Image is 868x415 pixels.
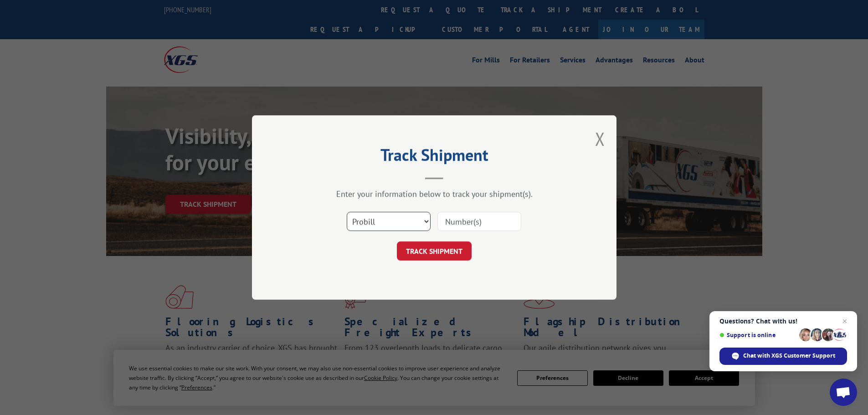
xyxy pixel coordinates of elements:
[298,149,571,166] h2: Track Shipment
[839,316,850,327] span: Close chat
[397,241,472,261] button: TRACK SHIPMENT
[743,352,835,360] span: Chat with XGS Customer Support
[437,212,521,231] input: Number(s)
[719,318,847,325] span: Questions? Chat with us!
[719,332,796,338] span: Support is online
[719,348,847,365] div: Chat with XGS Customer Support
[830,379,857,406] div: Open chat
[595,127,605,151] button: Close modal
[298,189,571,199] div: Enter your information below to track your shipment(s).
